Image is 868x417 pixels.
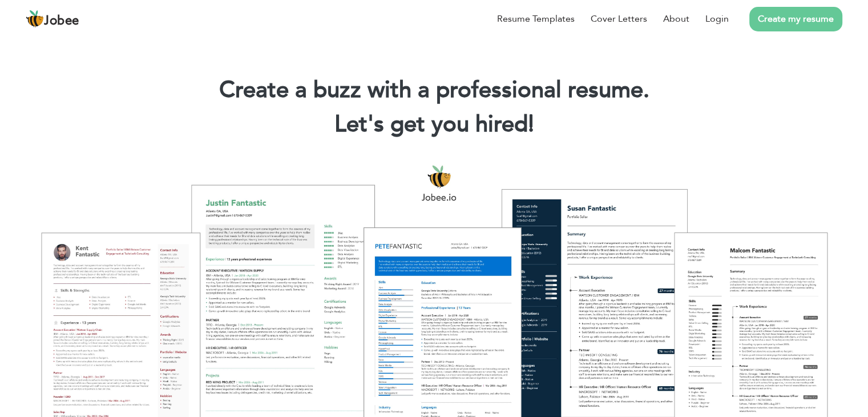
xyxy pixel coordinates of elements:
[591,12,647,26] a: Cover Letters
[528,109,534,140] span: |
[26,10,44,28] img: jobee.io
[17,110,851,139] h2: Let's
[44,15,79,27] span: Jobee
[663,12,689,26] a: About
[705,12,729,26] a: Login
[26,10,79,28] a: Jobee
[17,75,851,105] h1: Create a buzz with a professional resume.
[497,12,575,26] a: Resume Templates
[749,7,842,31] a: Create my resume
[390,109,534,140] span: get you hired!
